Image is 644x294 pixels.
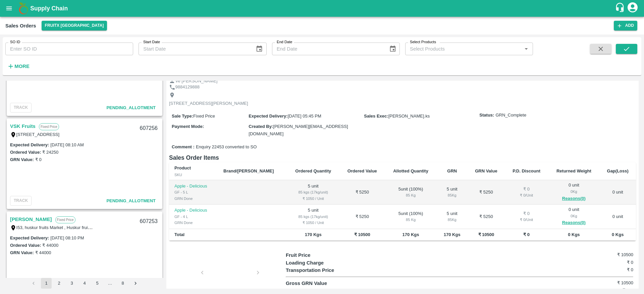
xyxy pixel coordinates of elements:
[292,196,334,202] div: ₹ 1050 / Unit
[522,45,531,53] button: Open
[553,213,594,219] div: 0 Kg
[14,64,30,69] strong: More
[16,132,60,137] label: [STREET_ADDRESS]
[286,267,373,274] p: Transportation Price
[468,205,505,229] td: ₹ 5250
[388,114,430,119] span: [PERSON_NAME].ks
[39,123,59,130] p: Fixed Price
[287,205,339,229] td: 5 unit
[272,43,384,55] input: End Date
[575,267,633,273] h6: ₹ 0
[5,43,133,55] input: Enter SO ID
[442,192,462,198] div: 85 Kg
[35,250,51,255] label: ₹ 44000
[468,180,505,205] td: ₹ 5250
[599,180,636,205] td: 0 unit
[169,100,248,107] p: [STREET_ADDRESS][PERSON_NAME]
[106,198,156,203] span: Pending_Allotment
[175,84,200,90] p: 9884129888
[30,5,68,12] b: Supply Chain
[447,168,457,173] b: GRN
[35,157,42,162] label: ₹ 0
[169,153,636,162] h6: Sales Order Items
[41,278,52,289] button: page 1
[249,124,273,129] label: Created By :
[390,186,431,199] div: 5 unit ( 100 %)
[510,186,543,193] div: ₹ 0
[339,205,385,229] td: ₹ 5250
[442,211,462,223] div: 5 unit
[54,278,64,289] button: Go to page 2
[390,217,431,223] div: 85 Kg
[10,250,34,255] label: GRN Value:
[286,251,373,259] p: Fruit Price
[10,215,52,224] a: [PERSON_NAME]
[292,214,334,220] div: 85 kgs (17kg/unit)
[442,217,462,223] div: 85 Kg
[30,4,615,13] a: Supply Chain
[42,21,107,30] button: Select DC
[10,157,34,162] label: GRN Value:
[17,2,30,15] img: logo
[174,207,213,214] p: Apple - Delicious
[364,114,388,119] label: Sales Exec :
[10,142,49,147] label: Expected Delivery :
[292,220,334,226] div: ₹ 1050 / Unit
[354,232,370,237] b: ₹ 10500
[615,2,627,14] div: customer-support
[10,40,20,45] label: SO ID
[174,196,213,202] div: GRN Done
[553,195,594,203] button: Reasons(0)
[575,287,633,294] h6: ₹ (-)0
[136,121,162,136] div: 607256
[475,168,497,173] b: GRN Value
[523,232,530,237] b: ₹ 0
[66,278,77,289] button: Go to page 3
[42,150,58,155] label: ₹ 24250
[249,114,287,119] label: Expected Delivery :
[286,280,373,287] p: Gross GRN Value
[575,280,633,286] h6: ₹ 10500
[1,1,17,16] button: open drawer
[510,192,543,198] div: ₹ 0 / Unit
[10,243,41,248] label: Ordered Value:
[249,124,348,136] span: [PERSON_NAME][EMAIL_ADDRESS][DOMAIN_NAME]
[10,150,41,155] label: Ordered Value:
[42,243,58,248] label: ₹ 44000
[627,1,639,15] div: account of current user
[510,211,543,217] div: ₹ 0
[407,45,520,53] input: Select Products
[50,142,84,147] label: [DATE] 08:10 AM
[553,182,594,202] div: 0 unit
[136,214,162,229] div: 607253
[105,280,115,287] div: …
[50,235,84,240] label: [DATE] 08:10 PM
[79,278,90,289] button: Go to page 4
[339,180,385,205] td: ₹ 5250
[288,114,321,119] span: [DATE] 05:45 PM
[175,78,218,84] p: Ve [PERSON_NAME]
[277,40,292,45] label: End Date
[286,259,373,267] p: Loading Charge
[139,43,250,55] input: Start Date
[479,112,494,119] label: Status:
[612,232,624,237] b: 0 Kgs
[174,214,213,220] div: GF - 4 L
[390,211,431,223] div: 5 unit ( 100 %)
[568,232,580,237] b: 0 Kgs
[410,40,436,45] label: Select Products
[442,186,462,199] div: 5 unit
[575,259,633,266] h6: ₹ 0
[510,217,543,223] div: ₹ 0 / Unit
[305,232,322,237] b: 170 Kgs
[607,168,629,173] b: Gap(Loss)
[143,40,160,45] label: Start Date
[390,192,431,198] div: 85 Kg
[174,172,213,178] div: SKU
[556,168,591,173] b: Returned Weight
[16,225,255,230] label: I53, huskur fruits Market , Huskur fruits Market , Ariyalur , Ariyalur, [GEOGRAPHIC_DATA], 621701...
[292,189,334,195] div: 85 kgs (17kg/unit)
[27,278,142,289] nav: pagination navigation
[553,207,594,227] div: 0 unit
[117,278,128,289] button: Go to page 8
